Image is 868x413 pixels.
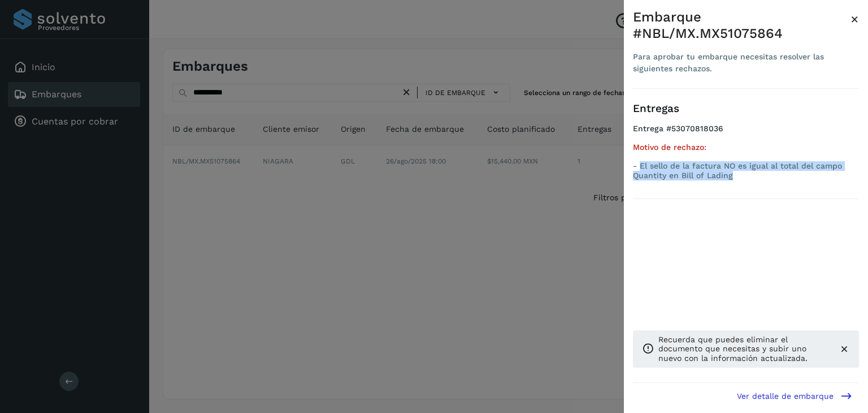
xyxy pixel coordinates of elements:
button: Ver detalle de embarque [730,383,859,408]
h5: Motivo de rechazo: [633,143,859,152]
div: Embarque #NBL/MX.MX51075864 [633,9,850,42]
span: × [850,11,859,27]
button: Close [850,9,859,29]
h3: Entregas [633,102,859,115]
p: - El sello de la factura NO es igual al total del campo Quantity en Bill of Lading [633,161,859,180]
div: Para aprobar tu embarque necesitas resolver las siguientes rechazos. [633,51,850,75]
h4: Entrega #53070818036 [633,124,859,143]
span: Ver detalle de embarque [737,392,834,400]
p: Recuerda que puedes eliminar el documento que necesitas y subir uno nuevo con la información actu... [658,335,830,363]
